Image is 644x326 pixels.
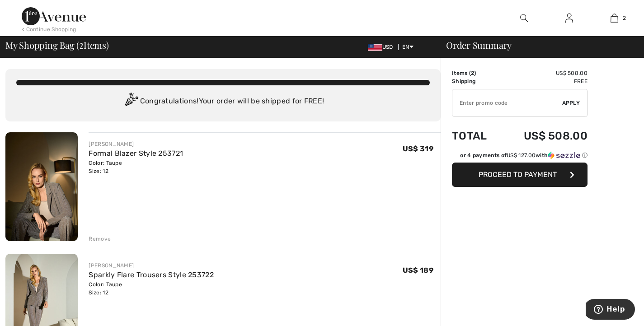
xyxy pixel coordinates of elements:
span: Apply [562,99,580,107]
button: Proceed to Payment [452,163,588,187]
img: search the website [520,13,528,23]
td: US$ 508.00 [500,121,588,151]
a: Formal Blazer Style 253721 [89,149,183,158]
div: Congratulations! Your order will be shipped for FREE! [16,93,430,111]
td: US$ 508.00 [500,69,588,77]
span: 2 [79,38,84,50]
img: Sezzle [548,151,580,159]
span: USD [368,44,397,50]
td: Shipping [452,77,500,85]
span: 2 [623,14,626,22]
div: Color: Taupe Size: 12 [89,280,214,297]
span: EN [402,44,414,50]
span: Proceed to Payment [479,170,557,179]
td: Total [452,121,500,151]
input: Promo code [452,89,562,116]
div: or 4 payments ofUS$ 127.00withSezzle Click to learn more about Sezzle [452,151,588,163]
div: Remove [89,235,111,243]
iframe: Opens a widget where you can find more information [586,299,635,321]
div: Order Summary [435,41,639,50]
a: 2 [592,13,636,23]
img: Formal Blazer Style 253721 [5,132,78,241]
a: Sparkly Flare Trousers Style 253722 [89,270,214,279]
td: Items ( ) [452,69,500,77]
img: 1ère Avenue [22,7,86,25]
img: US Dollar [368,44,382,51]
div: [PERSON_NAME] [89,261,214,270]
span: 2 [471,70,474,76]
div: [PERSON_NAME] [89,140,183,148]
div: Color: Taupe Size: 12 [89,159,183,175]
span: US$ 319 [403,144,433,153]
a: Sign In [558,13,580,24]
img: Congratulation2.svg [122,93,140,111]
div: < Continue Shopping [22,25,76,33]
span: My Shopping Bag ( Items) [5,41,109,50]
td: Free [500,77,588,85]
span: US$ 189 [403,266,433,275]
img: My Bag [611,13,618,23]
div: or 4 payments of with [460,151,588,159]
span: US$ 127.00 [507,152,536,158]
img: My Info [565,13,573,23]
